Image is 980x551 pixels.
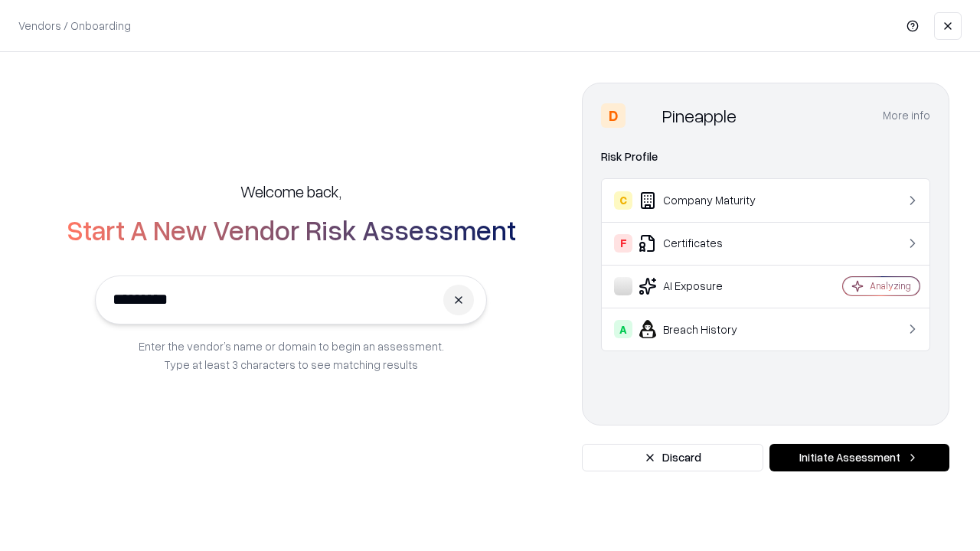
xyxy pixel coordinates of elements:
[614,234,797,253] div: Certificates
[614,191,797,210] div: Company Maturity
[614,277,797,295] div: AI Exposure
[240,181,341,202] h5: Welcome back,
[614,320,797,338] div: Breach History
[870,279,911,292] div: Analyzing
[614,191,632,210] div: C
[769,444,949,471] button: Initiate Assessment
[614,320,632,338] div: A
[18,18,131,34] p: Vendors / Onboarding
[614,234,632,253] div: F
[601,103,626,128] div: D
[883,102,930,129] button: More info
[662,103,737,128] div: Pineapple
[601,148,930,166] div: Risk Profile
[67,214,516,245] h2: Start A New Vendor Risk Assessment
[632,103,656,128] img: Pineapple
[139,337,444,373] p: Enter the vendor’s name or domain to begin an assessment. Type at least 3 characters to see match...
[582,444,763,471] button: Discard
